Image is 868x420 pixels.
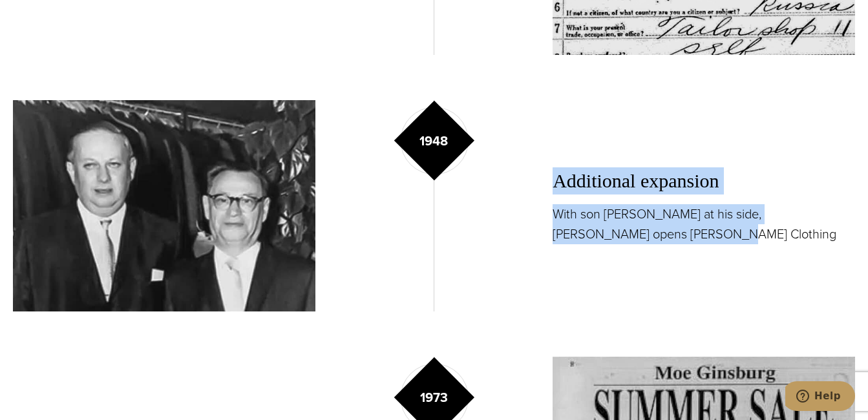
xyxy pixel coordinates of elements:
[419,131,448,151] p: 1948
[13,100,315,312] img: Founder Jacob Ginsburg and his son, Moe Ginsburg-Great Grandfather & Grandfather of current owner...
[785,381,855,414] iframe: Opens a widget where you can chat to one of our agents
[553,167,855,194] h3: Additional expansion
[553,204,855,244] p: With son [PERSON_NAME] at his side, [PERSON_NAME] opens [PERSON_NAME] Clothing
[420,388,448,407] p: 1973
